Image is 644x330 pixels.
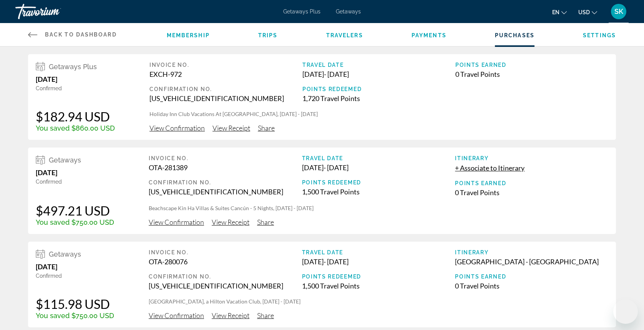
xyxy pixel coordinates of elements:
div: [GEOGRAPHIC_DATA] - [GEOGRAPHIC_DATA] [455,257,608,266]
span: View Confirmation [149,218,204,226]
div: Points Redeemed [302,274,455,280]
span: View Receipt [212,311,249,320]
div: Points Earned [455,180,608,186]
button: Change currency [578,7,597,18]
div: 0 Travel Points [455,70,608,78]
a: Purchases [495,32,534,38]
div: [DATE] [36,75,115,83]
div: Confirmed [36,179,114,185]
button: User Menu [609,3,629,20]
div: OTA-280076 [149,257,302,266]
div: [US_VEHICLE_IDENTIFICATION_NUMBER] [149,94,302,103]
div: Confirmation No. [149,274,302,280]
a: Getaways Plus [283,8,320,15]
span: Share [257,311,274,320]
span: Getaways Plus [49,63,97,71]
div: Travel Date [302,249,455,255]
div: Invoice No. [149,249,302,255]
div: Itinerary [455,155,608,161]
span: View Receipt [212,218,249,226]
div: [DATE] [36,262,114,271]
span: en [552,9,559,15]
a: Membership [167,32,210,38]
div: Points Earned [455,62,608,68]
div: Confirmation No. [149,86,302,92]
p: Holiday Inn Club Vacations At [GEOGRAPHIC_DATA], [DATE] - [DATE] [149,110,608,118]
div: You saved $750.00 USD [36,312,114,320]
div: Points Earned [455,274,608,280]
span: SK [614,8,623,15]
span: Share [257,218,274,226]
span: USD [578,9,590,15]
a: Trips [258,32,278,38]
div: Itinerary [455,249,608,255]
p: Beachscape Kin Ha Villas & Suites Cancún - 5 Nights, [DATE] - [DATE] [149,204,608,212]
div: Travel Date [302,62,455,68]
span: Getaways [49,156,81,164]
button: Change language [552,7,567,18]
div: Confirmed [36,273,114,279]
div: Confirmation No. [149,179,302,186]
div: $182.94 USD [36,109,115,124]
button: + Associate to Itinerary [455,163,524,172]
div: [DATE] [36,168,114,177]
span: View Confirmation [149,124,205,132]
a: Settings [583,32,616,38]
div: 1,500 Travel Points [302,282,455,290]
a: Payments [412,32,446,38]
div: 0 Travel Points [455,282,608,290]
div: 0 Travel Points [455,188,608,197]
div: OTA-281389 [149,163,302,172]
div: [DATE] - [DATE] [302,70,455,78]
div: $497.21 USD [36,203,114,218]
a: Travelers [326,32,363,38]
div: [DATE] - [DATE] [302,257,455,266]
div: [US_VEHICLE_IDENTIFICATION_NUMBER] [149,282,302,290]
div: Points Redeemed [302,86,455,92]
div: [DATE] - [DATE] [302,163,455,172]
div: Invoice No. [149,155,302,161]
span: Getaways [49,250,81,258]
div: 1,720 Travel Points [302,94,455,103]
div: Travel Date [302,155,455,161]
span: View Receipt [212,124,250,132]
a: Getaways [336,8,361,15]
div: [US_VEHICLE_IDENTIFICATION_NUMBER] [149,187,302,196]
span: View Confirmation [149,311,204,320]
div: $115.98 USD [36,296,114,312]
p: [GEOGRAPHIC_DATA], a Hilton Vacation Club, [DATE] - [DATE] [149,298,608,305]
div: 1,500 Travel Points [302,187,455,196]
span: + Associate to Itinerary [455,164,524,172]
div: EXCH-972 [149,70,302,78]
div: Points Redeemed [302,179,455,186]
span: Back to Dashboard [45,32,117,38]
span: Share [258,124,275,132]
div: Invoice No. [149,62,302,68]
div: Confirmed [36,85,115,91]
a: Travorium [15,2,92,22]
div: You saved $860.00 USD [36,124,115,132]
div: You saved $750.00 USD [36,218,114,226]
iframe: Button to launch messaging window [613,299,638,324]
a: Back to Dashboard [28,23,117,46]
